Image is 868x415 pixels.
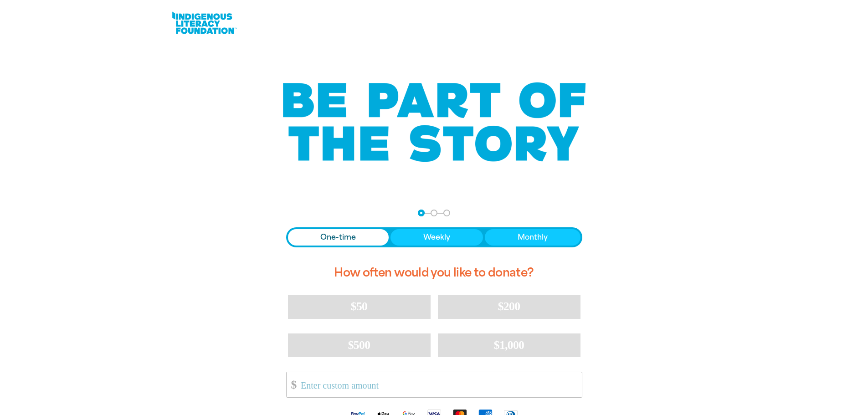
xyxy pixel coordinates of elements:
[438,333,580,357] button: $1,000
[286,258,582,287] h2: How often would you like to donate?
[286,227,582,247] div: Donation frequency
[494,338,524,352] span: $1,000
[485,229,580,246] button: Monthly
[288,229,389,246] button: One-time
[423,232,450,243] span: Weekly
[348,338,370,352] span: $500
[418,210,425,216] button: Navigate to step 1 of 3 to enter your donation amount
[294,372,581,397] input: Enter custom amount
[390,229,483,246] button: Weekly
[288,333,431,357] button: $500
[498,300,520,313] span: $200
[351,300,367,313] span: $50
[443,210,450,216] button: Navigate to step 3 of 3 to enter your payment details
[287,374,297,395] span: $
[320,232,356,243] span: One-time
[275,64,594,180] img: Be part of the story
[431,210,437,216] button: Navigate to step 2 of 3 to enter your details
[288,295,431,318] button: $50
[518,232,548,243] span: Monthly
[438,295,580,318] button: $200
